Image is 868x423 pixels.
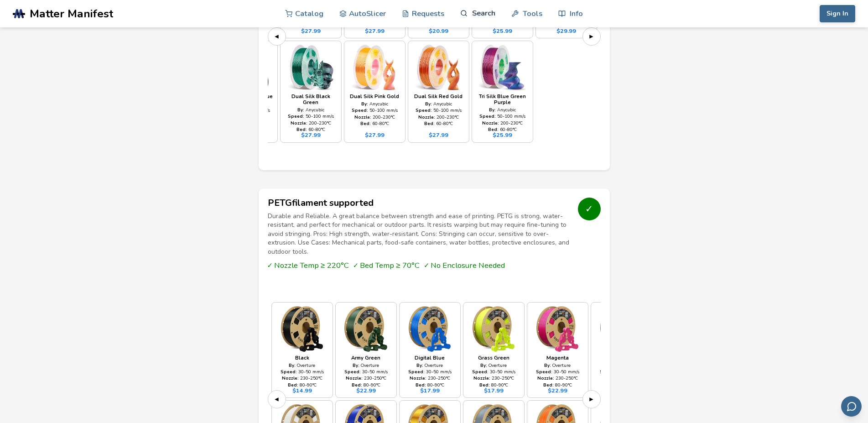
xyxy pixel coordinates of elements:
[548,387,567,394] div: $ 22.99
[288,114,334,119] div: 50 - 100 mm/s
[354,114,371,120] strong: Nozzle:
[493,28,512,34] div: $ 25.99
[296,127,325,132] div: 60 - 80 °C
[600,369,616,375] strong: Speed:
[268,390,286,408] button: ◀
[463,302,525,398] a: Grass GreenBy: OvertureSpeed: 30-50 mm/sNozzle: 230-250°CBed: 80-90°C$17.99
[281,369,324,374] div: 30 - 50 mm/s
[353,261,420,270] span: ✓ Bed Temp ≥ 70°C
[346,375,363,381] strong: Nozzle:
[488,126,499,132] strong: Bed:
[416,362,423,368] strong: By:
[301,132,321,138] div: $ 27.99
[544,362,551,368] strong: By:
[536,369,579,374] div: 30 - 50 mm/s
[365,132,385,138] div: $ 27.99
[424,261,505,270] span: ✓ No Enclosure Needed
[416,382,426,388] strong: Bed:
[543,382,572,387] div: 80 - 90 °C
[291,120,307,126] strong: Nozzle:
[353,362,359,368] strong: By:
[480,362,487,368] strong: By:
[527,302,588,398] a: MagentaBy: OvertureSpeed: 30-50 mm/sNozzle: 230-250°CBed: 80-90°C$22.99
[546,355,569,361] div: Magenta
[467,306,520,352] img: PETG - Grass Green
[841,396,862,417] button: Send feedback via email
[479,382,508,387] div: 80 - 90 °C
[478,355,509,361] div: Grass Green
[482,120,499,126] strong: Nozzle:
[268,261,349,270] span: ✓ Nozzle Temp ≥ 220°C
[361,101,388,106] div: Anycubic
[408,369,425,375] strong: Speed:
[429,132,448,138] div: $ 27.99
[476,94,529,106] div: Tri Silk Blue Green Purple
[424,120,435,126] strong: Bed:
[543,382,554,388] strong: Bed:
[600,369,643,374] div: 30 - 50 mm/s
[414,94,463,100] div: Dual Silk Red Gold
[418,115,459,120] div: 200 - 230 °C
[416,108,462,113] div: 50 - 100 mm/s
[408,369,452,374] div: 30 - 50 mm/s
[531,306,584,352] img: PETG - Magenta
[537,376,578,381] div: 230 - 250 °C
[544,363,571,368] div: Overture
[472,369,515,374] div: 30 - 50 mm/s
[479,113,496,119] strong: Speed:
[282,376,322,381] div: 230 - 250 °C
[480,363,507,368] div: Overture
[416,107,432,113] strong: Speed:
[399,302,461,398] a: Digital BlueBy: OvertureSpeed: 30-50 mm/sNozzle: 230-250°CBed: 80-90°C$17.99
[488,127,517,132] div: 60 - 80 °C
[472,41,533,142] a: Tri Silk Blue Green PurpleBy: AnycubicSpeed: 50-100 mm/sNozzle: 200-230°CBed: 60-80°C$25.99
[536,369,552,375] strong: Speed:
[365,28,385,34] div: $ 27.99
[352,382,362,388] strong: Bed:
[418,114,435,120] strong: Nozzle:
[360,120,371,126] strong: Bed:
[295,355,309,361] div: Black
[297,107,304,113] strong: By:
[582,390,601,408] button: ▶
[284,94,338,106] div: Dual Silk Black Green
[268,27,286,46] button: ◀
[291,120,331,125] div: 200 - 230 °C
[284,45,338,90] img: PLA - Dual Silk Black Green
[350,94,399,100] div: Dual Silk Pink Gold
[415,355,445,361] div: Digital Blue
[537,375,554,381] strong: Nozzle:
[268,198,571,208] h3: PETG filament supported
[301,28,321,34] div: $ 27.99
[482,120,523,125] div: 200 - 230 °C
[292,387,312,394] div: $ 14.99
[476,45,529,90] img: PLA - Tri Silk Blue Green Purple
[353,363,379,368] div: Overture
[493,132,512,138] div: $ 25.99
[344,41,405,142] a: Dual Silk Pink GoldBy: AnycubicSpeed: 50-100 mm/sNozzle: 200-230°CBed: 60-80°C$27.99
[472,369,489,375] strong: Speed:
[425,101,452,106] div: Anycubic
[360,121,389,126] div: 60 - 80 °C
[296,126,307,132] strong: Bed:
[556,28,576,34] div: $ 29.99
[424,121,453,126] div: 60 - 80 °C
[288,113,304,119] strong: Speed:
[578,198,601,220] div: ✓
[275,306,329,352] img: PETG - Black
[425,101,432,107] strong: By:
[410,375,426,381] strong: Nozzle:
[280,41,342,142] a: Dual Silk Black GreenBy: AnycubicSpeed: 50-100 mm/sNozzle: 200-230°CBed: 60-80°C$27.99
[271,302,333,398] a: BlackBy: OvertureSpeed: 30-50 mm/sNozzle: 230-250°CBed: 80-90°C$14.99
[289,363,315,368] div: Overture
[30,7,113,20] span: Matter Manifest
[356,387,376,394] div: $ 22.99
[820,5,855,22] button: Sign In
[282,375,299,381] strong: Nozzle:
[595,306,648,352] img: PETG - Pink
[416,382,444,387] div: 80 - 90 °C
[352,108,398,113] div: 50 - 100 mm/s
[352,107,368,113] strong: Speed:
[351,355,380,361] div: Army Green
[346,376,386,381] div: 230 - 250 °C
